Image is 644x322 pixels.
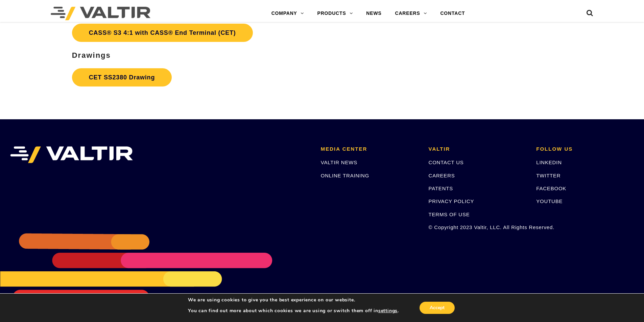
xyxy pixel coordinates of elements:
a: TWITTER [536,173,560,178]
strong: Drawings [72,51,111,59]
a: PATENTS [429,185,453,191]
a: YOUTUBE [536,198,563,204]
a: PRODUCTS [311,7,360,20]
h2: FOLLOW US [536,146,634,152]
a: PRIVACY POLICY [429,198,474,204]
a: CAREERS [388,7,434,20]
img: Valtir [51,7,150,20]
img: VALTIR [10,146,133,163]
a: CONTACT US [429,159,464,165]
button: Accept [420,302,455,314]
a: LINKEDIN [536,159,562,165]
a: TERMS OF USE [429,212,470,217]
a: FACEBOOK [536,185,566,191]
a: CASS® S3 4:1 with CASS® End Terminal (CET) [72,24,253,42]
a: NEWS [359,7,388,20]
a: CAREERS [429,173,455,178]
p: You can find out more about which cookies we are using or switch them off in . [188,308,399,314]
a: ONLINE TRAINING [321,173,369,178]
button: settings [378,308,398,314]
p: We are using cookies to give you the best experience on our website. [188,297,399,303]
a: COMPANY [265,7,311,20]
h2: VALTIR [429,146,526,152]
a: CONTACT [433,7,472,20]
h2: MEDIA CENTER [321,146,419,152]
a: VALTIR NEWS [321,159,357,165]
p: © Copyright 2023 Valtir, LLC. All Rights Reserved. [429,223,526,231]
a: CET SS2380 Drawing [72,68,172,86]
